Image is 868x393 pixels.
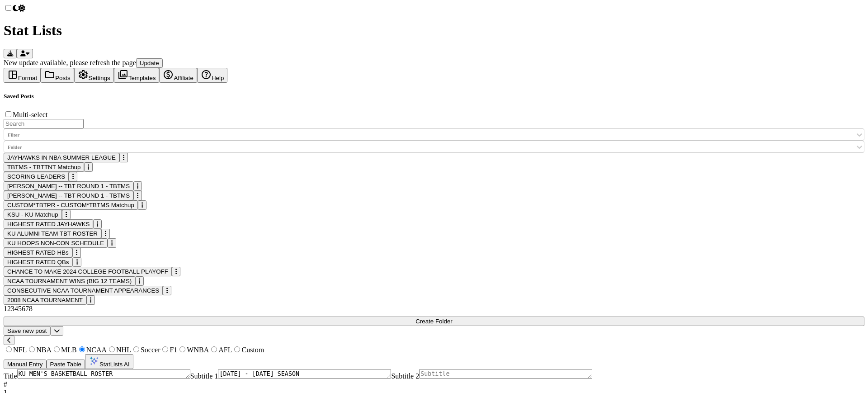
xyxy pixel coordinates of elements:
[11,305,14,313] span: 3
[201,69,212,80] span: help
[36,346,52,354] span: NBA
[391,372,419,380] label: Subtitle 2
[54,346,60,352] input: MLB
[162,346,168,352] input: F1
[29,346,35,352] input: NBA
[159,68,197,83] button: monetization_onAffiliate
[4,191,133,200] button: [PERSON_NAME] -- TBT ROUND 1 - TBTMS
[218,369,391,379] textarea: [DATE] - [DATE] SEASON
[13,111,47,118] label: Multi-select
[4,360,47,369] button: Manual Entry
[118,69,128,80] span: photo_library
[86,346,107,354] span: NCAA
[4,172,69,181] button: SCORING LEADERS
[163,69,174,80] span: monetization_on
[22,305,25,313] span: 6
[190,372,218,380] label: Subtitle 1
[4,68,41,83] button: space_dashboardFormat
[4,219,93,229] button: HIGHEST RATED JAYHAWKS
[4,257,73,267] button: HIGHEST RATED QBs
[29,305,33,313] span: 8
[61,346,77,354] span: MLB
[197,68,227,83] button: helpHelp
[4,276,135,286] button: NCAA TOURNAMENT WINS (BIG 12 TEAMS)
[4,248,72,257] button: HIGHEST RATED HBs
[4,326,50,336] button: Save new post
[218,346,232,354] span: AFL
[136,58,163,68] button: Update
[4,200,138,210] button: CUSTOM*TBTPR - CUSTOM*TBTMS Matchup
[114,68,160,83] button: photo_libraryTemplates
[4,267,172,276] button: CHANCE TO MAKE 2024 COLLEGE FOOTBALL PLAYOFF
[74,68,114,83] button: settingsSettings
[4,380,7,388] label: #
[18,305,22,313] span: 5
[17,369,190,379] textarea: KU MEN'S BASKETBALL ROSTER
[4,229,101,238] button: KU ALUMNI TEAM TBT ROSTER
[109,346,115,352] input: NHL
[78,69,89,80] span: settings
[4,153,119,162] button: JAYHAWKS IN NBA SUMMER LEAGUE
[44,69,55,80] span: folder
[4,59,136,66] span: New update available, please refresh the page
[133,346,139,352] input: Soccer
[141,346,160,354] span: Soccer
[4,305,7,313] span: 1
[116,346,131,354] span: NHL
[170,346,177,354] span: F1
[4,295,86,305] button: 2008 NCAA TOURNAMENT
[4,22,864,39] h1: Stat Lists
[4,162,84,172] button: TBTMS - TBTTNT Matchup
[14,305,18,313] span: 4
[4,286,163,295] button: CONSECUTIVE NCAA TOURNAMENT APPEARANCES
[79,346,85,352] input: NCAA
[4,119,84,128] input: Search
[4,210,62,219] button: KSU - KU Matchup
[4,372,17,380] label: Title
[241,346,264,354] span: Custom
[13,346,27,354] span: NFL
[4,181,133,191] button: [PERSON_NAME] -- TBT ROUND 1 - TBTMS
[6,346,12,352] input: NFL
[41,68,74,83] button: folderPosts
[25,305,29,313] span: 7
[211,346,217,352] input: AFL
[187,346,209,354] span: WNBA
[47,360,85,369] button: Paste Table
[7,69,18,80] span: space_dashboard
[4,238,108,248] button: KU HOOPS NON-CON SCHEDULE
[234,346,240,352] input: Custom
[85,354,133,369] button: StatLists AI
[7,305,11,313] span: 2
[4,93,864,100] h5: Saved Posts
[179,346,185,352] input: WNBA
[4,317,864,326] button: Create Folder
